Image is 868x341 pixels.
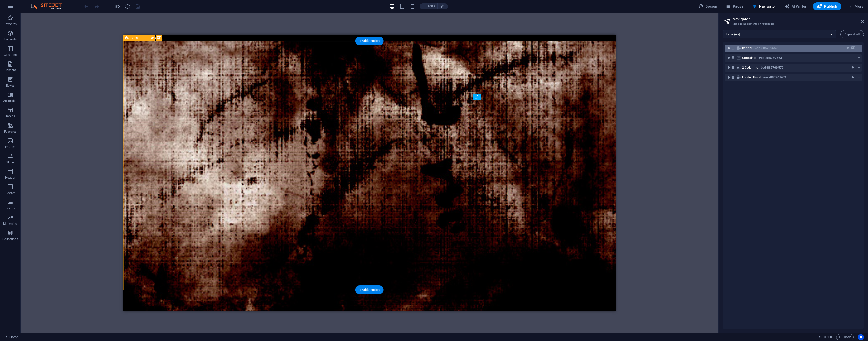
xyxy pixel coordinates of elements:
p: Elements [4,37,17,41]
button: preset [845,45,851,51]
p: Collections [2,237,18,241]
p: Features [4,130,16,134]
button: Code [836,334,854,340]
button: Design [696,2,720,10]
span: Footer Thrud [742,75,761,79]
span: Code [839,334,851,340]
button: toggle-expand [726,55,732,61]
span: 2 columns [742,66,758,70]
p: Boxes [6,83,15,88]
button: Publish [813,2,841,10]
span: More [847,4,864,9]
span: Navigator [752,4,776,9]
p: Marketing [3,222,17,226]
h6: #ed-885769563 [759,55,782,61]
button: preset [851,74,856,80]
span: AI Writer [784,4,807,9]
i: Reload page [125,4,131,9]
button: toggle-expand [726,45,732,51]
button: AI Writer [782,2,809,10]
span: Container [742,56,757,60]
h6: 100% [427,3,435,9]
p: Accordion [3,99,17,103]
button: Pages [723,2,745,10]
h6: #ed-885769572 [760,65,783,71]
button: context-menu [856,45,861,51]
button: Click here to leave preview mode and continue editing [114,3,120,9]
p: Forms [6,206,15,210]
span: : [827,335,828,339]
p: Favorites [4,22,17,26]
button: context-menu [856,65,861,71]
button: reload [124,3,131,9]
button: toggle-expand [726,74,732,80]
div: + Add section [355,37,384,45]
h6: #ed-885769557 [754,45,777,51]
button: context-menu [856,74,861,80]
button: preset [851,65,856,71]
img: Editor Logo [29,3,68,9]
p: Tables [6,114,15,118]
a: Click to cancel selection. Double-click to open Pages [4,334,18,340]
i: On resize automatically adjust zoom level to fit chosen device. [441,4,445,9]
p: Header [5,176,15,180]
p: Images [5,145,16,149]
button: toggle-expand [726,65,732,71]
button: 100% [420,3,438,9]
button: Navigator [750,2,778,10]
span: Expand all [845,33,860,36]
p: Slider [6,160,14,164]
h6: Session time [819,334,832,340]
p: Footer [6,191,15,195]
div: Design (Ctrl+Alt+Y) [696,2,720,10]
button: Usercentrics [858,334,864,340]
span: Banner [742,46,752,50]
span: Publish [817,4,837,9]
p: Content [5,68,16,72]
button: Expand all [840,30,864,38]
span: Banner [131,36,141,39]
h2: Navigator [733,17,864,22]
p: Columns [4,53,17,57]
button: background [851,45,856,51]
h3: Manage the elements on your pages [733,22,854,26]
h6: #ed-885769671 [763,74,786,80]
span: Pages [725,4,743,9]
div: + Add section [355,285,384,294]
span: 00 00 [824,334,832,340]
span: Design [698,4,717,9]
button: context-menu [856,55,861,61]
button: More [845,2,866,10]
